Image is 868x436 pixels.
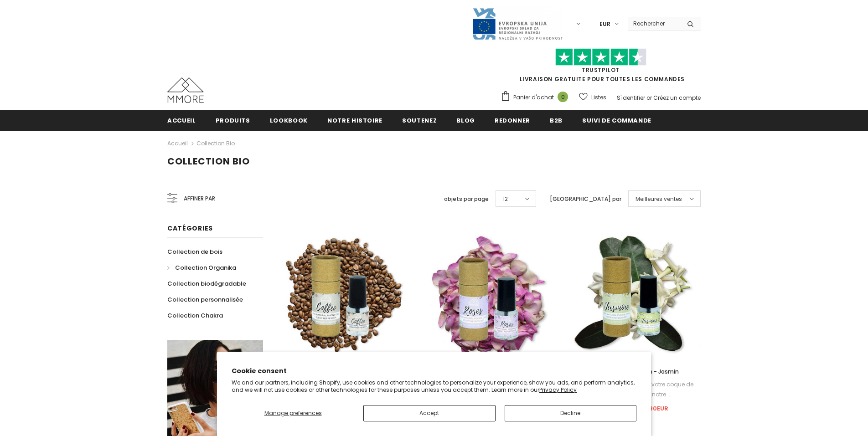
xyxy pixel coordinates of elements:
[503,195,508,204] span: 12
[456,110,475,130] a: Blog
[167,155,250,168] span: Collection Bio
[444,195,489,204] label: objets par page
[167,295,243,304] span: Collection personnalisée
[363,405,496,421] button: Accept
[635,195,682,204] span: Meilleures ventes
[495,110,530,130] a: Redonner
[628,17,680,30] input: Search Site
[636,404,668,413] span: € 9.80EUR
[472,7,563,41] img: Javni Razpis
[264,409,322,417] span: Manage preferences
[582,116,651,125] span: Suivi de commande
[327,110,382,130] a: Notre histoire
[591,93,606,102] span: Listes
[646,94,652,102] span: or
[167,308,223,323] a: Collection Chakra
[167,292,243,308] a: Collection personnalisée
[617,94,645,102] a: S'identifier
[184,194,215,204] span: Affiner par
[232,366,636,376] h2: Cookie consent
[175,263,236,272] span: Collection Organika
[582,66,620,74] a: TrustPilot
[216,110,250,130] a: Produits
[513,93,554,102] span: Panier d'achat
[167,110,196,130] a: Accueil
[555,48,646,66] img: Faites confiance aux étoiles pilotes
[579,89,606,105] a: Listes
[167,279,246,288] span: Collection biodégradable
[327,116,382,125] span: Notre histoire
[196,139,235,147] a: Collection Bio
[402,116,437,125] span: soutenez
[167,276,246,292] a: Collection biodégradable
[495,116,530,125] span: Redonner
[167,244,222,260] a: Collection de bois
[167,116,196,125] span: Accueil
[167,260,236,276] a: Collection Organika
[167,311,223,320] span: Collection Chakra
[402,110,437,130] a: soutenez
[167,247,222,256] span: Collection de bois
[539,386,577,394] a: Privacy Policy
[501,91,573,104] a: Panier d'achat 0
[167,77,204,103] img: Cas MMORE
[653,94,701,102] a: Créez un compte
[505,405,637,421] button: Decline
[270,116,308,125] span: Lookbook
[167,138,188,149] a: Accueil
[216,116,250,125] span: Produits
[550,110,563,130] a: B2B
[501,52,701,83] span: LIVRAISON GRATUITE POUR TOUTES LES COMMANDES
[599,20,610,29] span: EUR
[270,110,308,130] a: Lookbook
[558,92,568,102] span: 0
[456,116,475,125] span: Blog
[232,379,636,393] p: We and our partners, including Shopify, use cookies and other technologies to personalize your ex...
[582,110,651,130] a: Suivi de commande
[167,224,213,233] span: Catégories
[232,405,354,421] button: Manage preferences
[472,20,563,27] a: Javni Razpis
[550,116,563,125] span: B2B
[550,195,621,204] label: [GEOGRAPHIC_DATA] par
